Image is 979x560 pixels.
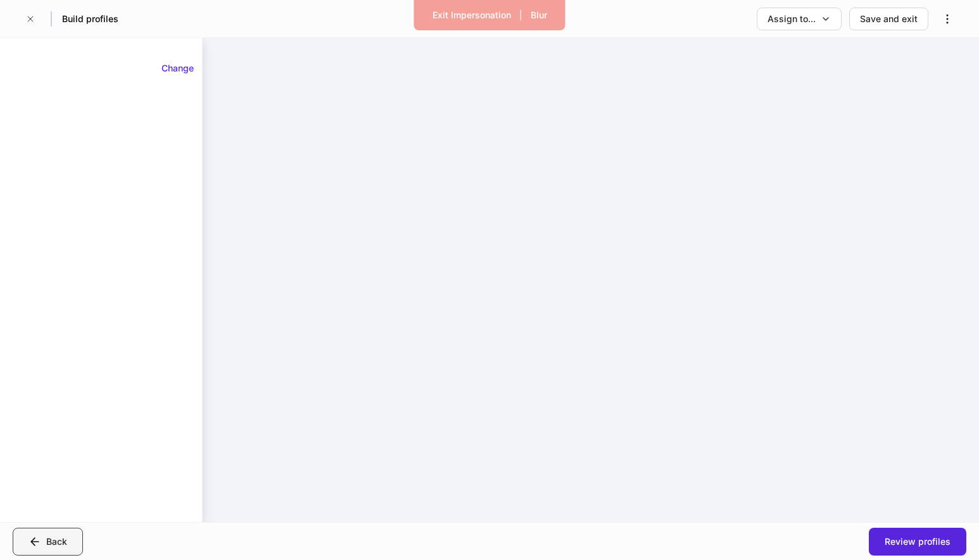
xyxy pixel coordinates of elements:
button: Blur [522,5,555,25]
button: Assign to... [757,8,842,30]
button: Back [13,528,83,556]
button: Change [153,58,202,78]
div: Change [161,62,194,75]
button: Review profiles [869,528,966,556]
div: Exit Impersonation [433,9,511,21]
button: Exit Impersonation [424,5,519,25]
div: Assign to... [767,13,816,25]
div: Save and exit [860,13,918,25]
div: Blur [531,9,547,21]
div: Back [46,535,67,548]
div: Review profiles [885,535,951,548]
h5: Build profiles [62,13,118,25]
button: Save and exit [849,8,928,30]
